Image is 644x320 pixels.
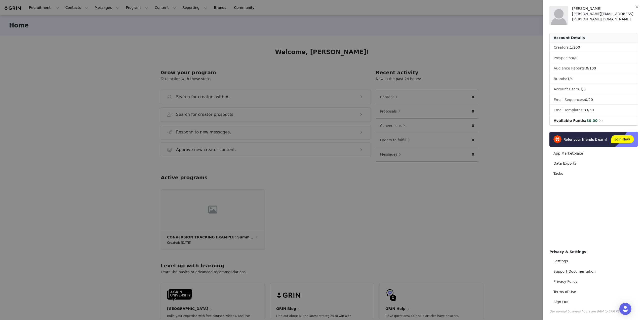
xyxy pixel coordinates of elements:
span: 0 [585,98,587,102]
span: / [584,108,594,112]
div: [PERSON_NAME][EMAIL_ADDRESS][PERSON_NAME][DOMAIN_NAME] [572,11,638,22]
li: Email Templates: [550,105,638,115]
span: 100 [589,66,596,70]
span: $0.00 [586,119,597,123]
span: / [570,45,580,49]
a: Settings [549,257,638,266]
li: Prospects: [550,53,638,63]
span: 0 [586,66,588,70]
span: 3 [584,87,586,91]
span: 20 [588,98,593,102]
a: Tasks [549,169,638,179]
span: / [580,87,586,91]
span: Available Funds: [554,119,586,123]
a: Privacy Policy [549,277,638,286]
span: 1 [580,87,582,91]
div: Open Intercom Messenger [619,303,631,315]
li: Account Users: [550,85,638,94]
a: App Marketplace [549,149,638,158]
span: Privacy & Settings [549,250,586,254]
span: 0 [575,56,578,60]
span: 1 [567,77,570,81]
li: Brands: [550,74,638,84]
img: Refer & Earn [549,132,638,147]
span: Our normal business hours are 8AM to 5PM PST. [549,310,622,313]
img: placeholder-profile.jpg [549,6,568,25]
div: Account Details [550,33,638,43]
a: Terms of Use [549,287,638,297]
span: 1 [570,45,572,49]
a: Support Documentation [549,267,638,276]
span: / [567,77,573,81]
span: 0 [572,56,574,60]
li: Email Sequences: [550,95,638,105]
i: icon: close [635,5,639,9]
span: / [572,56,578,60]
span: / [585,98,593,102]
span: 50 [589,108,594,112]
a: Data Exports [549,159,638,168]
span: 4 [571,77,573,81]
span: 200 [573,45,580,49]
div: [PERSON_NAME] [572,6,638,11]
a: Sign Out [549,297,638,307]
li: Creators: [550,43,638,52]
li: Audience Reports: / [550,64,638,73]
span: 33 [584,108,588,112]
